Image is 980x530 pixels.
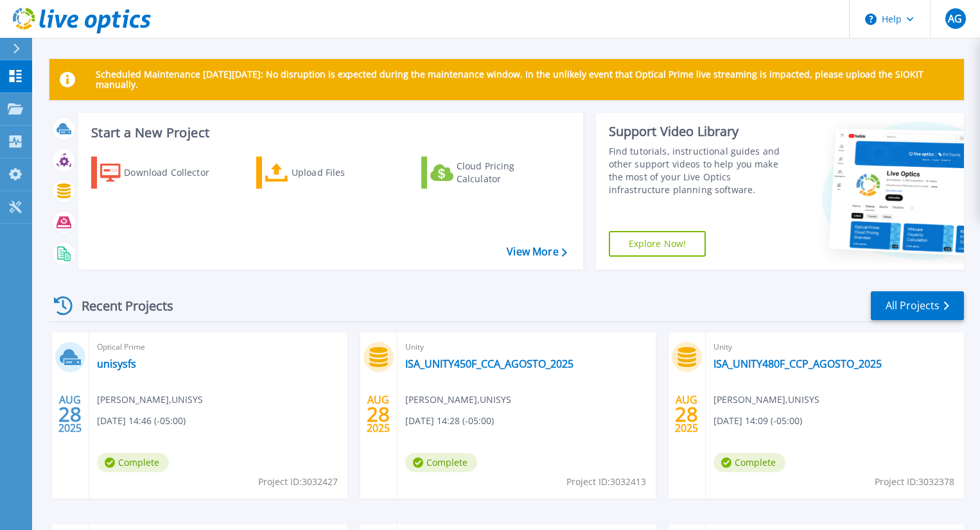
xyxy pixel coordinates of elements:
span: Complete [713,453,785,472]
span: [PERSON_NAME] , UNISYS [97,393,203,407]
div: Support Video Library [609,123,794,140]
a: Cloud Pricing Calculator [421,157,564,189]
span: [PERSON_NAME] , UNISYS [713,393,819,407]
span: AG [948,13,962,24]
span: 28 [367,409,390,420]
span: Unity [713,340,956,354]
a: unisysfs [97,357,136,370]
span: [DATE] 14:28 (-05:00) [405,414,494,428]
span: Project ID: 3032427 [258,475,338,489]
p: Scheduled Maintenance [DATE][DATE]: No disruption is expected during the maintenance window. In t... [96,69,954,90]
a: ISA_UNITY480F_CCP_AGOSTO_2025 [713,357,882,370]
a: Download Collector [91,157,234,189]
div: AUG 2025 [366,391,390,438]
span: 28 [675,409,698,420]
div: AUG 2025 [674,391,699,438]
div: Recent Projects [49,290,191,321]
span: Optical Prime [97,340,340,354]
span: Project ID: 3032413 [566,475,646,489]
a: ISA_UNITY450F_CCA_AGOSTO_2025 [405,357,573,370]
span: Complete [405,453,477,472]
div: AUG 2025 [58,391,82,438]
div: Find tutorials, instructional guides and other support videos to help you make the most of your L... [609,145,794,196]
h3: Start a New Project [91,126,566,140]
span: Unity [405,340,648,354]
div: Cloud Pricing Calculator [457,160,559,185]
span: [DATE] 14:46 (-05:00) [97,414,186,428]
span: [DATE] 14:09 (-05:00) [713,414,802,428]
a: Upload Files [256,157,399,189]
span: Project ID: 3032378 [875,475,954,489]
a: View More [507,246,566,258]
span: 28 [58,409,82,420]
a: Explore Now! [609,231,706,257]
span: Complete [97,453,169,472]
div: Upload Files [292,160,394,185]
span: [PERSON_NAME] , UNISYS [405,393,511,407]
div: Download Collector [124,160,227,185]
a: All Projects [871,291,964,320]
